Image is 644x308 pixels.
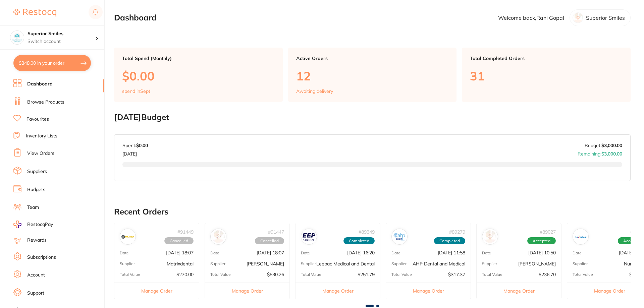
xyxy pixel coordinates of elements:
[358,272,375,277] p: $251.79
[120,261,135,266] p: Supplier
[296,69,449,83] p: 12
[470,69,623,83] p: 31
[386,283,471,299] button: Manage Order
[257,250,284,255] p: [DATE] 18:07
[578,148,622,157] p: Remaining:
[120,251,129,255] p: Date
[27,99,64,106] a: Browse Products
[518,261,556,266] p: [PERSON_NAME]
[28,38,95,45] p: Switch account
[301,261,316,266] p: Supplier
[114,113,631,122] h2: [DATE] Budget
[585,143,622,148] p: Budget:
[122,69,275,83] p: $0.00
[573,261,588,266] p: Supplier
[539,272,556,277] p: $236.70
[484,230,496,243] img: Henry Schein Halas
[114,13,157,22] h2: Dashboard
[268,229,284,235] p: # 91447
[27,186,45,193] a: Budgets
[434,237,465,245] span: Completed
[449,229,465,235] p: # 89279
[462,48,631,102] a: Total Completed Orders31
[122,88,150,94] p: spend in Sept
[27,237,47,244] a: Rewards
[26,133,57,139] a: Inventory Lists
[391,261,407,266] p: Supplier
[527,237,556,245] span: Accepted
[482,272,502,277] p: Total Value
[247,261,284,266] p: [PERSON_NAME]
[114,283,199,299] button: Manage Order
[136,142,148,148] strong: $0.00
[296,88,333,94] p: Awaiting delivery
[27,221,53,228] span: RestocqPay
[303,230,315,243] img: Leepac Medical and Dental
[114,207,631,217] h2: Recent Orders
[27,290,44,297] a: Support
[27,272,45,279] a: Account
[477,283,561,299] button: Manage Order
[498,15,564,21] p: Welcome back, Rani Gopal
[573,251,582,255] p: Date
[27,81,53,87] a: Dashboard
[13,5,56,20] a: Restocq Logo
[210,261,225,266] p: Supplier
[393,230,406,243] img: AHP Dental and Medical
[164,237,194,245] span: Cancelled
[122,148,148,157] p: [DATE]
[26,116,49,123] a: Favourites
[288,48,457,102] a: Active Orders12Awaiting delivery
[391,251,400,255] p: Date
[10,31,24,44] img: Superior Smiles
[391,272,412,277] p: Total Value
[301,272,321,277] p: Total Value
[528,250,556,255] p: [DATE] 10:50
[27,150,54,157] a: View Orders
[122,143,148,148] p: Spent:
[347,250,375,255] p: [DATE] 16:20
[343,237,375,245] span: Completed
[573,272,593,277] p: Total Value
[212,230,225,243] img: Henry Schein Halas
[27,254,56,261] a: Subscriptions
[601,142,622,148] strong: $3,000.00
[267,272,284,277] p: $530.26
[296,283,380,299] button: Manage Order
[296,56,449,61] p: Active Orders
[177,229,194,235] p: # 91449
[438,250,465,255] p: [DATE] 11:58
[13,221,21,228] img: RestocqPay
[301,251,310,255] p: Date
[316,261,375,266] p: Leepac Medical and Dental
[210,272,231,277] p: Total Value
[28,30,95,37] h4: Superior Smiles
[122,56,275,61] p: Total Spend (Monthly)
[413,261,465,266] p: AHP Dental and Medical
[255,237,284,245] span: Cancelled
[540,229,556,235] p: # 89027
[120,272,140,277] p: Total Value
[205,283,289,299] button: Manage Order
[448,272,465,277] p: $317.37
[27,204,39,211] a: Team
[482,261,497,266] p: Supplier
[121,230,134,243] img: Matrixdental
[601,151,622,157] strong: $3,000.00
[27,168,47,175] a: Suppliers
[574,230,587,243] img: Numedical
[586,15,625,21] p: Superior Smiles
[482,251,491,255] p: Date
[176,272,194,277] p: $270.00
[13,221,53,228] a: RestocqPay
[210,251,219,255] p: Date
[166,250,194,255] p: [DATE] 18:07
[359,229,375,235] p: # 89349
[167,261,194,266] p: Matrixdental
[114,48,283,102] a: Total Spend (Monthly)$0.00spend inSept
[13,55,91,71] button: $348.00 in your order
[13,9,56,17] img: Restocq Logo
[470,56,623,61] p: Total Completed Orders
